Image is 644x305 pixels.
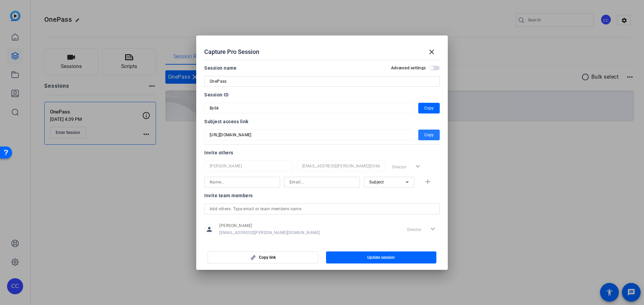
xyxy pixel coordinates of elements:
[210,131,409,139] input: Session OTP
[428,48,436,56] mat-icon: close
[289,178,355,186] input: Email...
[204,224,214,234] mat-icon: person
[367,255,395,260] span: Update session
[326,251,437,263] button: Update session
[259,255,276,260] span: Copy link
[210,178,275,186] input: Name...
[210,104,409,112] input: Session OTP
[302,162,380,170] input: Email...
[204,64,236,72] div: Session name
[204,149,440,157] div: Invite others
[204,44,440,60] div: Capture Pro Session
[210,205,434,213] input: Add others: Type email or team members name
[219,230,320,235] span: [EMAIL_ADDRESS][PERSON_NAME][DOMAIN_NAME]
[424,104,434,112] span: Copy
[208,251,318,263] button: Copy link
[391,65,426,71] h2: Advanced settings
[369,180,384,184] span: Subject
[210,162,287,170] input: Name...
[219,223,320,228] span: [PERSON_NAME]
[424,131,434,139] span: Copy
[418,103,440,113] button: Copy
[204,91,440,99] div: Session ID
[210,77,434,85] input: Enter Session Name
[418,130,440,140] button: Copy
[204,192,440,200] div: Invite team members
[204,118,440,126] div: Subject access link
